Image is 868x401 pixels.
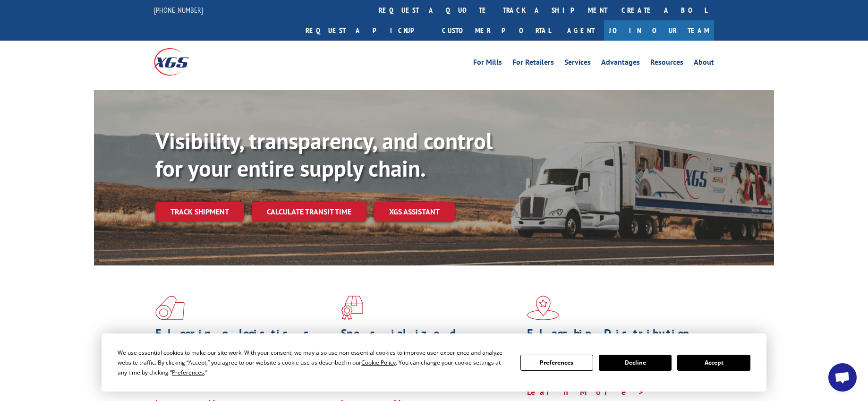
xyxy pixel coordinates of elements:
[520,355,593,371] button: Preferences
[694,59,714,69] a: About
[527,328,706,355] h1: Flagship Distribution Model
[473,59,502,69] a: For Mills
[599,355,672,371] button: Decline
[604,20,714,41] a: Join Our Team
[341,328,519,355] h1: Specialized Freight Experts
[155,126,493,183] b: Visibility, transparency, and control for your entire supply chain.
[650,59,683,69] a: Resources
[527,386,645,397] a: Learn More >
[155,296,185,320] img: xgs-icon-total-supply-chain-intelligence-red
[118,348,509,377] div: We use essential cookies to make our site work. With your consent, we may also use non-essential ...
[677,355,750,371] button: Accept
[601,59,640,69] a: Advantages
[828,363,857,392] div: Open chat
[361,358,396,367] span: Cookie Policy
[558,20,604,41] a: Agent
[435,20,558,41] a: Customer Portal
[341,296,363,320] img: xgs-icon-focused-on-flooring-red
[102,333,766,392] div: Cookie Consent Prompt
[155,328,334,355] h1: Flooring Logistics Solutions
[298,20,435,41] a: Request a pickup
[155,202,244,222] a: Track shipment
[512,59,554,69] a: For Retailers
[564,59,591,69] a: Services
[172,368,204,376] span: Preferences
[154,5,203,15] a: [PHONE_NUMBER]
[527,296,560,320] img: xgs-icon-flagship-distribution-model-red
[374,202,455,222] a: XGS ASSISTANT
[252,202,366,222] a: Calculate transit time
